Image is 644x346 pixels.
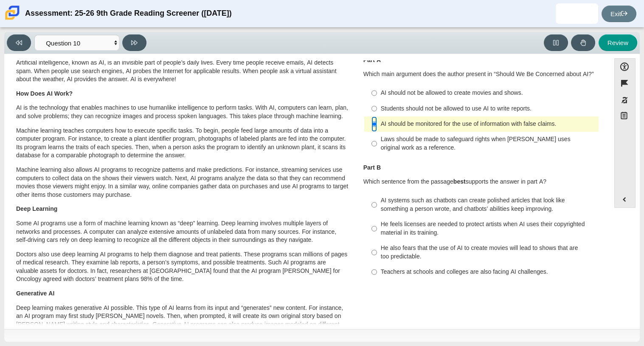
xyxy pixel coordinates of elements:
[3,4,21,22] img: Carmen School of Science & Technology
[363,164,381,171] b: Part B
[25,3,232,24] div: Assessment: 25-26 9th Grade Reading Screener ([DATE])
[363,70,599,79] p: Which main argument does the author present in “Should We Be Concerned about AI?”
[570,7,584,20] img: jacqueline.gonzale.S6X9gg
[381,220,595,237] div: He feels licenses are needed to protect artists when AI uses their copyrighted material in its tr...
[363,178,599,186] p: Which sentence from the passage supports the answer in part A?
[16,219,349,244] p: Some AI programs use a form of machine learning known as “deep” learning. Deep learning involves ...
[381,268,595,276] div: Teachers at schools and colleges are also facing AI challenges.
[363,56,381,64] b: Part A
[614,92,636,108] button: Toggle response masking
[453,178,466,185] b: best
[16,205,57,213] b: Deep Learning
[381,135,595,152] div: Laws should be made to safeguard rights when [PERSON_NAME] uses original work as a reference.
[8,58,606,326] div: Assessment items
[381,196,595,213] div: AI systems such as chatbots can create polished articles that look like something a person wrote,...
[16,289,54,297] b: Generative AI
[614,58,636,75] button: Open Accessibility Menu
[16,127,349,160] p: Machine learning teaches computers how to execute specific tasks. To begin, people feed large amo...
[614,75,636,91] button: Flag item
[16,304,349,346] p: Deep learning makes generative AI possible. This type of AI learns from its input and “generates”...
[381,89,595,97] div: AI should not be allowed to create movies and shows.
[571,34,595,51] button: Raise Your Hand
[16,90,73,97] b: How Does AI Work?
[381,244,595,261] div: He also fears that the use of AI to create movies will lead to shows that are too predictable.
[599,34,637,51] button: Review
[16,104,349,120] p: AI is the technology that enables machines to use humanlike intelligence to perform tasks. With A...
[602,6,636,22] a: Exit
[615,191,635,207] button: Expand menu. Displays the button labels.
[614,108,636,126] button: Notepad
[3,16,21,23] a: Carmen School of Science & Technology
[16,166,349,199] p: Machine learning also allows AI programs to recognize patterns and make predictions. For instance...
[381,120,595,128] div: AI should be monitored for the use of information with false claims.
[16,250,349,284] p: Doctors also use deep learning AI programs to help them diagnose and treat patients. These progra...
[381,105,595,113] div: Students should not be allowed to use AI to write reports.
[16,59,349,84] p: Artificial intelligence, known as AI, is an invisible part of people’s daily lives. Every time pe...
